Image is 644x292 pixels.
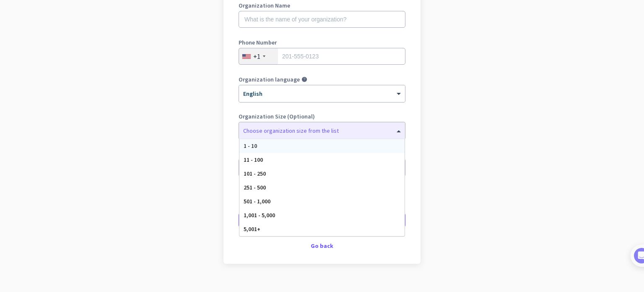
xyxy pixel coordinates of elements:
div: Options List [239,139,405,236]
span: 1 - 10 [244,142,257,150]
label: Organization Size (Optional) [239,113,405,119]
label: Phone Number [239,39,405,45]
div: Go back [239,243,405,249]
span: 1,001 - 5,000 [244,211,275,219]
label: Organization Time Zone [239,150,405,156]
input: 201-555-0123 [239,48,405,65]
button: Create Organization [239,213,405,228]
input: What is the name of your organization? [239,11,405,28]
span: 251 - 500 [244,184,266,191]
span: 11 - 100 [244,156,263,163]
label: Organization language [239,76,300,82]
label: Organization Name [239,3,405,8]
i: help [301,76,307,82]
span: 5,001+ [244,225,260,233]
span: 501 - 1,000 [244,197,270,205]
div: +1 [253,52,260,61]
span: 101 - 250 [244,170,266,177]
